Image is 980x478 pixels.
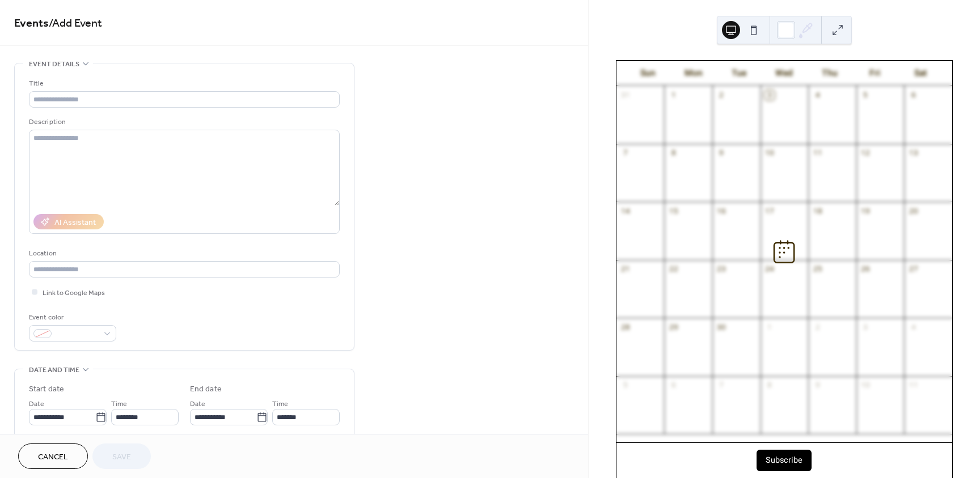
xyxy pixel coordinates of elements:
[909,322,919,332] div: 4
[29,311,114,323] div: Event color
[29,58,79,70] span: Event details
[860,90,871,100] div: 5
[764,206,775,216] div: 17
[671,61,716,86] div: Mon
[669,322,679,332] div: 29
[812,322,822,332] div: 2
[909,264,919,274] div: 27
[716,61,762,86] div: Tue
[757,450,812,471] button: Subscribe
[669,148,679,158] div: 8
[29,78,337,89] div: Title
[29,116,337,128] div: Description
[860,148,871,158] div: 12
[764,90,775,100] div: 3
[49,12,102,35] span: / Add Event
[860,380,871,390] div: 10
[764,148,775,158] div: 10
[716,264,726,274] div: 23
[909,148,919,158] div: 13
[716,380,726,390] div: 7
[620,148,631,158] div: 7
[38,451,68,463] span: Cancel
[669,206,679,216] div: 15
[111,398,127,410] span: Time
[852,61,898,86] div: Fri
[764,380,775,390] div: 8
[716,206,726,216] div: 16
[909,206,919,216] div: 20
[190,383,222,395] div: End date
[29,364,79,376] span: Date and time
[812,264,822,274] div: 25
[716,90,726,100] div: 2
[14,12,49,35] a: Events
[764,264,775,274] div: 24
[620,380,631,390] div: 5
[272,398,288,410] span: Time
[812,90,822,100] div: 4
[762,61,807,86] div: Wed
[716,322,726,332] div: 30
[190,398,205,410] span: Date
[898,61,943,86] div: Sat
[812,380,822,390] div: 9
[669,264,679,274] div: 22
[860,264,871,274] div: 26
[620,264,631,274] div: 21
[807,61,852,86] div: Thu
[29,247,337,259] div: Location
[860,206,871,216] div: 19
[29,398,44,410] span: Date
[860,322,871,332] div: 3
[669,90,679,100] div: 1
[620,322,631,332] div: 28
[29,383,64,395] div: Start date
[43,287,105,299] span: Link to Google Maps
[620,206,631,216] div: 14
[626,61,671,86] div: Sun
[909,90,919,100] div: 6
[669,380,679,390] div: 6
[812,148,822,158] div: 11
[909,380,919,390] div: 11
[716,148,726,158] div: 9
[620,90,631,100] div: 31
[764,322,775,332] div: 1
[812,206,822,216] div: 18
[18,443,88,469] button: Cancel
